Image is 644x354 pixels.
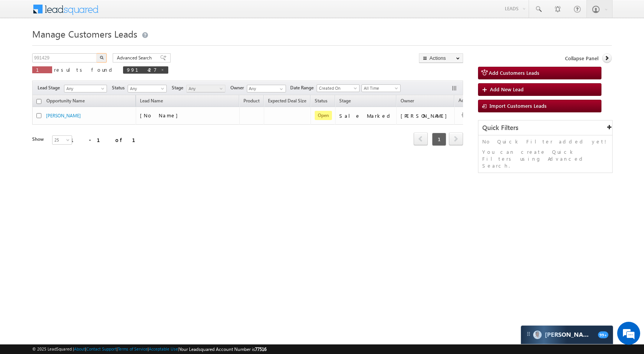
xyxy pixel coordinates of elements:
a: About [74,346,85,351]
span: Product [243,98,260,104]
span: Any [128,85,164,92]
a: Opportunity Name [43,97,89,107]
span: results found [54,66,115,73]
span: next [449,132,463,145]
div: Quick Filters [478,120,612,135]
span: © 2025 LeadSquared | | | | | [32,346,266,353]
a: Any [64,85,107,92]
a: Expected Deal Size [264,97,310,107]
span: [No Name] [140,112,182,119]
span: 1 [432,133,446,146]
span: Created On [317,85,357,92]
a: Contact Support [86,346,117,351]
span: Expected Deal Size [268,98,306,104]
div: 1 - 1 of 1 [71,135,145,144]
span: 991427 [127,66,157,73]
span: Any [187,85,223,92]
a: Any [128,85,167,92]
img: Search [100,56,103,59]
a: Show All Items [276,85,285,93]
span: Your Leadsquared Account Number is [179,346,266,352]
input: Check all records [36,99,41,104]
a: Created On [317,84,360,92]
span: Carter [545,331,594,338]
span: 1 [36,66,48,73]
div: [PERSON_NAME] [401,112,451,119]
p: You can create Quick Filters using Advanced Search. [482,148,608,169]
a: Any [186,85,225,92]
div: carter-dragCarter[PERSON_NAME]99+ [521,325,613,344]
span: Stage [172,84,186,91]
span: prev [414,132,428,145]
span: Advanced Search [117,54,154,61]
span: Add New Lead [490,86,524,92]
span: Manage Customers Leads [32,28,137,40]
a: [PERSON_NAME] [46,113,81,119]
span: Collapse Panel [565,55,598,62]
a: All Time [361,84,401,92]
span: Open [315,111,332,120]
span: Owner [230,84,247,91]
span: Lead Name [136,97,167,107]
a: Terms of Service [118,346,148,351]
a: Status [311,97,331,107]
span: Lead Stage [38,84,63,91]
span: Actions [455,96,478,106]
p: No Quick Filter added yet! [482,138,608,145]
span: Stage [339,98,351,104]
span: Any [64,85,104,92]
div: Sale Marked [339,112,393,119]
a: Acceptable Use [149,346,178,351]
span: Opportunity Name [46,98,85,104]
div: Show [32,136,46,143]
a: 25 [52,135,72,145]
img: Carter [533,331,542,339]
span: Import Customers Leads [490,102,547,109]
a: Stage [335,97,355,107]
a: next [449,133,463,145]
img: carter-drag [526,331,532,337]
span: Add Customers Leads [489,69,539,76]
span: Status [112,84,128,91]
span: Date Range [290,84,317,91]
span: 25 [53,137,73,143]
button: Actions [419,53,463,63]
input: Type to Search [247,85,286,92]
span: All Time [362,85,398,92]
span: 77516 [255,346,266,352]
span: Owner [401,98,414,104]
a: prev [414,133,428,145]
